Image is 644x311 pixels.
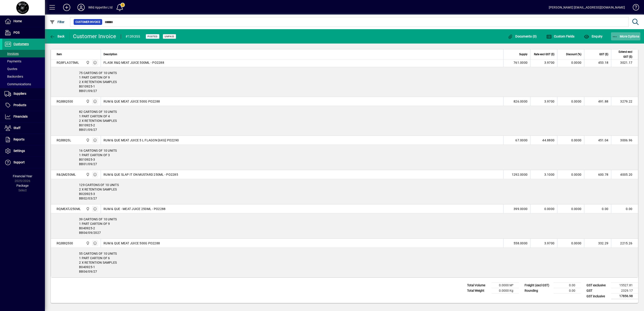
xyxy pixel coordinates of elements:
[584,58,611,67] td: 453.18
[2,100,45,111] a: Products
[549,4,625,11] div: [PERSON_NAME] [EMAIL_ADDRESS][DOMAIN_NAME]
[13,19,22,23] span: Home
[85,206,90,211] span: Wild Appetite Ltd
[614,49,632,59] span: Extend excl GST ($)
[514,241,527,245] span: 558.0000
[599,52,608,57] span: GST ($)
[13,42,29,46] span: Customers
[51,248,638,277] div: 55 CARTONS OF 10 UNITS 1 PART CARTON OF 6 2 X RETENTION SAMPLES B040925-1 BB04/09/27
[629,1,638,15] a: Knowledge Base
[584,293,611,299] td: GST inclusive
[104,138,179,142] span: RUM & QUE MEAT JUICE 5 L FLAGON [6KG] PO2290
[557,239,584,248] td: 0.0000
[57,99,73,104] div: RQBBQ500
[104,172,178,177] span: RUM & QUE SLAP IT ON MUSTARD 250ML - PO2285
[13,126,20,130] span: Staff
[57,207,81,211] div: RQMEATJ250ML
[611,136,638,145] td: 3006.96
[533,241,554,245] div: 3.9700
[51,179,638,204] div: 129 CARTONS OF 10 UNITS 2 X RETENTION SAMPLES B020925-3 BB02/03/27
[557,170,584,179] td: 0.0000
[557,58,584,67] td: 0.0000
[534,52,554,57] span: Rate excl GST ($)
[2,145,45,157] a: Settings
[492,283,519,288] td: 0.0000 M³
[2,27,45,38] a: POS
[85,138,90,143] span: Wild Appetite Ltd
[611,32,641,40] button: More Options
[73,33,116,40] div: Customer Invoice
[557,204,584,213] td: 0.0000
[611,288,638,293] td: 2329.17
[545,32,576,40] button: Custom Fields
[85,99,90,104] span: Wild Appetite Ltd
[13,31,20,34] span: POS
[13,92,26,95] span: Suppliers
[165,35,174,38] span: Unpaid
[2,57,45,65] a: Payments
[85,172,90,177] span: Wild Appetite Ltd
[512,172,527,177] span: 1292.0000
[2,73,45,80] a: Backorders
[514,207,527,211] span: 399.0000
[611,293,638,299] td: 17856.98
[104,207,165,211] span: RUM & QUE - MEAT JUICE 250ML - PO2288
[583,32,604,40] button: Enquiry
[13,103,26,107] span: Products
[57,172,76,177] div: R&QM250ML
[57,60,79,65] div: RQBFLA375ML
[85,60,90,65] span: Wild Appetite Ltd
[13,138,24,141] span: Reports
[514,60,527,65] span: 761.0000
[611,283,638,288] td: 15527.81
[584,283,611,288] td: GST exclusive
[51,145,638,170] div: 16 CARTONS OF 10 UNITS 1 PART CARTON OF 3 B010925-3 BB01/09/27
[45,32,70,40] app-page-header-button: Back
[51,213,638,239] div: 39 CARTONS OF 10 UNITS 1 PART CARTON OF 9 B040925-2 BB04/09/2027
[554,288,581,293] td: 0.00
[533,60,554,65] div: 3.9700
[557,136,584,145] td: 0.0000
[88,4,112,11] div: Wild Appetite Ltd
[16,184,29,187] span: Package
[554,283,581,288] td: 0.00
[148,35,158,38] span: Posted
[2,88,45,99] a: Suppliers
[611,170,638,179] td: 4005.20
[519,52,527,57] span: Supply
[50,35,65,38] span: Back
[104,241,160,245] span: RUM & QUE MEAT JUICE 500G PO2288
[533,138,554,142] div: 44.8800
[75,20,100,24] span: Customer Invoice
[126,33,140,40] div: #139355
[2,111,45,122] a: Financials
[2,16,45,27] a: Home
[4,67,17,71] span: Quotes
[49,32,66,40] button: Back
[611,204,638,213] td: 0.00
[57,52,62,57] span: Item
[522,283,554,288] td: Freight (excl GST)
[584,35,602,38] span: Enquiry
[584,136,611,145] td: 451.04
[533,207,554,211] div: 0.0000
[508,35,537,38] span: Documents (0)
[49,18,66,26] button: Filter
[522,288,554,293] td: Rounding
[85,241,90,246] span: Wild Appetite Ltd
[4,52,19,55] span: Invoices
[4,82,31,86] span: Communications
[2,65,45,73] a: Quotes
[492,288,519,293] td: 0.0000 Kg
[584,97,611,106] td: 491.88
[611,239,638,248] td: 2215.26
[51,67,638,97] div: 75 CARTONS OF 10 UNITS 1 PART CARTON OF 9 2 X RETENTION SAMPLES B010925-1 BB01/09/27
[611,97,638,106] td: 3279.22
[584,204,611,213] td: 0.00
[507,32,538,40] button: Documents (0)
[51,106,638,136] div: 82 CARTONS OF 10 UNITS 1 PART CARTON OF 4 2 X RETENTION SAMPLES B010925-2 BB01/09/27
[557,97,584,106] td: 0.0000
[533,99,554,104] div: 3.9700
[546,35,575,38] span: Custom Fields
[4,59,21,63] span: Payments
